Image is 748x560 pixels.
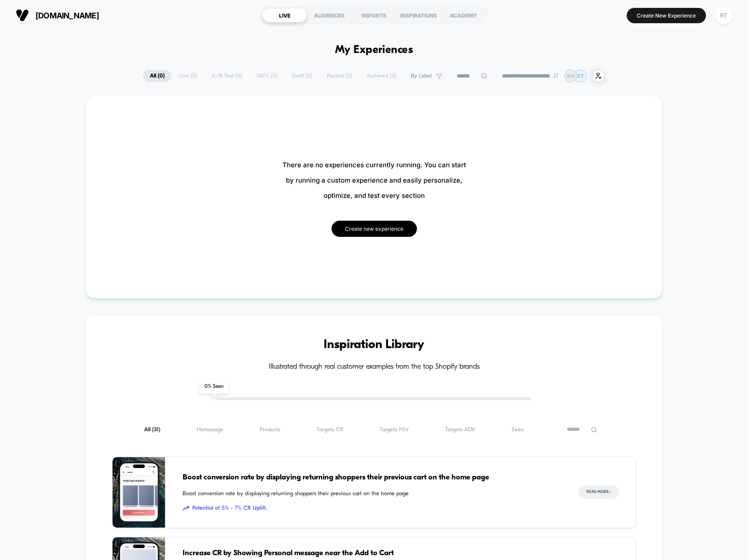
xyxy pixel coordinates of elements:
span: ( 31 ) [152,427,160,433]
h3: Inspiration Library [112,338,635,352]
p: KH [567,73,575,79]
h1: My Experiences [335,44,413,56]
span: Boost conversion rate by displaying returning shoppers their previous cart on the home page [183,472,561,483]
span: Targets PSV [380,426,409,433]
span: Targets CR [317,426,343,433]
span: By Label [411,73,432,79]
span: All ( 0 ) [143,70,171,82]
button: [DOMAIN_NAME] [13,8,102,22]
span: Seen [512,426,524,433]
div: LIVE [262,8,307,22]
button: RT [713,7,735,25]
span: 0 % Seen [199,380,229,393]
span: All [144,426,160,433]
div: ACADEMY [441,8,486,22]
div: INSPIRATIONS [396,8,441,22]
img: Visually logo [16,9,29,22]
img: end [553,73,558,78]
img: Boost conversion rate by displaying returning shoppers their previous cart on the home page [113,457,165,528]
div: RT [715,7,732,24]
span: Potential of 5% - 7% CR Uplift. [183,504,561,513]
span: [DOMAIN_NAME] [35,11,99,20]
div: REPORTS [352,8,396,22]
button: Read More> [579,486,619,499]
span: Homepage [197,426,223,433]
span: Products [260,426,280,433]
span: There are no experiences currently running. You can start by running a custom experience and easi... [282,157,466,203]
span: Boost conversion rate by displaying returning shoppers their previous cart on the home page [183,490,561,498]
span: Targets AOV [445,426,475,433]
span: Increase CR by Showing Personal message near the Add to Cart [183,548,561,559]
div: AUDIENCES [307,8,352,22]
h4: Illustrated through real customer examples from the top Shopify brands [112,363,635,371]
p: RT [577,73,584,79]
button: Create new experience [332,221,417,237]
button: Create New Experience [627,8,706,23]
